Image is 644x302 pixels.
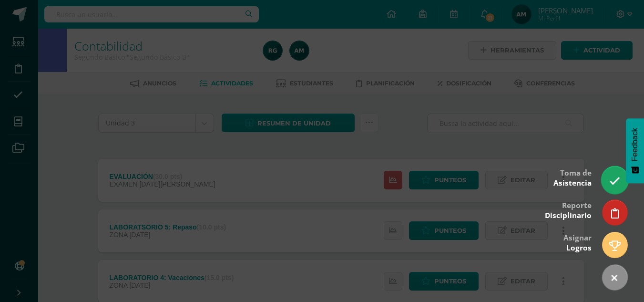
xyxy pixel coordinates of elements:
div: Reporte [545,194,592,225]
div: Toma de [553,162,592,193]
button: Feedback - Mostrar encuesta [626,118,644,183]
span: Feedback [631,128,639,161]
span: Logros [566,243,592,253]
div: Asignar [563,227,592,258]
span: Disciplinario [545,210,592,220]
span: Asistencia [553,178,592,188]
